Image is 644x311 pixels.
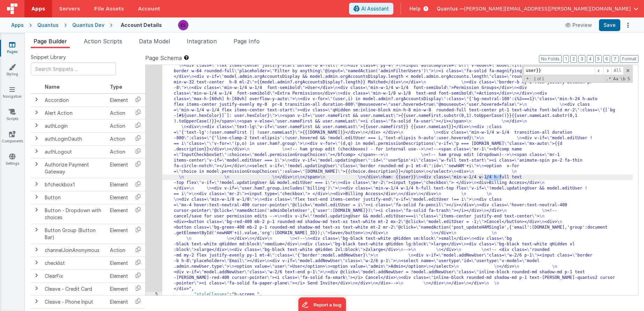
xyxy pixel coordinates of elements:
td: Cleave - Phone Input [42,295,107,308]
span: CaseSensitive Search [613,76,619,82]
span: Action Scripts [84,38,122,45]
button: 7 [612,55,619,63]
td: Button [42,191,107,204]
div: Quantus [37,22,59,29]
button: Save [599,19,620,31]
td: Element [107,158,131,178]
span: Page Schema [145,54,182,62]
td: Element [107,224,131,244]
td: Button Group (Button Bar) [42,224,107,244]
span: Whole Word Search [620,76,626,82]
td: authLoginOauth [42,132,107,145]
button: Preview [561,20,596,31]
span: Quantus — [437,5,464,12]
button: 3 [578,55,585,63]
img: 2445f8d87038429357ee99e9bdfcd63a [178,20,188,30]
span: Help [409,5,421,12]
div: Apps [11,22,24,29]
span: Servers [59,5,80,12]
button: No Folds [539,55,562,63]
div: 5 [146,292,162,297]
td: Element [107,282,131,295]
span: 1 of 1 [531,76,547,81]
button: 6 [603,55,610,63]
td: Action [107,145,131,158]
span: Name [45,84,60,90]
td: authLogout [42,145,107,158]
input: Search for [524,66,595,75]
span: Integration [187,38,217,45]
td: Element [107,178,131,191]
span: Toggel Replace mode [524,76,531,81]
td: Element [107,94,131,107]
span: Snippet Library [31,54,66,61]
span: Data Model [139,38,170,45]
span: Apps [31,5,45,12]
td: checklist [42,257,107,269]
span: AI Assistant [361,5,389,12]
td: Element [107,204,131,224]
button: 2 [570,55,577,63]
span: Type [110,84,122,90]
h4: Account Details [121,22,162,28]
td: channelJoinAnonymous [42,244,107,257]
button: 1 [563,55,569,63]
span: File Assets [94,5,124,12]
td: Element [107,295,131,308]
td: authLogin [42,119,107,132]
button: Quantus — [PERSON_NAME][EMAIL_ADDRESS][PERSON_NAME][DOMAIN_NAME] [437,5,638,12]
button: Format [620,55,638,63]
button: Options [623,20,633,30]
span: RegExp Search [605,76,612,82]
td: Element [107,257,131,269]
td: Action [107,119,131,132]
span: Alt-Enter [611,66,624,75]
span: Search In Selection [627,76,631,82]
span: Page Builder [34,38,67,45]
td: ClearFix [42,269,107,282]
td: bfcheckbox1 [42,178,107,191]
td: Action [107,106,131,119]
td: Action [107,132,131,145]
span: [PERSON_NAME][EMAIL_ADDRESS][PERSON_NAME][DOMAIN_NAME] [464,5,631,12]
td: Accordion [42,94,107,107]
td: Action [107,244,131,257]
td: Authorize Payment Gateway [42,158,107,178]
div: Quantus Dev [72,22,104,29]
button: AI Assistant [349,3,393,15]
button: 4 [587,55,594,63]
td: Element [107,269,131,282]
td: Cleave - Credit Card [42,282,107,295]
input: Search Snippets ... [31,62,116,75]
span: Page Info [234,38,260,45]
button: 5 [595,55,602,63]
td: Button - Dropdown with choices [42,204,107,224]
td: Alert Action [42,106,107,119]
td: Element [107,191,131,204]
